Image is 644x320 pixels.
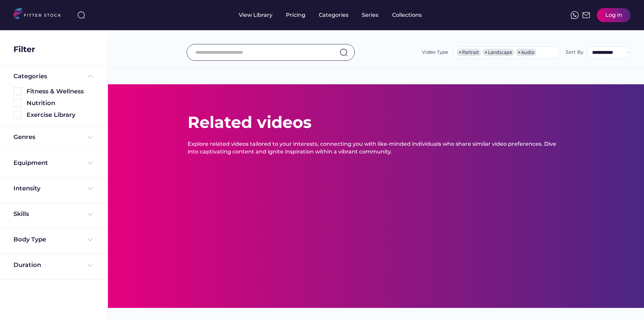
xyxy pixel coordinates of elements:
img: search-normal.svg [340,48,348,56]
img: search-normal%203.svg [77,11,85,19]
div: Body Type [13,235,46,244]
div: Nutrition [27,99,94,107]
div: Fitness & Wellness [27,87,94,96]
img: Rectangle%205126.svg [13,111,22,119]
div: Pricing [286,11,305,19]
div: Related videos [188,111,311,134]
img: Rectangle%205126.svg [13,87,22,95]
div: fvck [319,3,328,10]
img: Frame%20%284%29.svg [86,133,94,141]
img: Frame%20%284%29.svg [86,159,94,167]
img: Frame%20%284%29.svg [86,184,94,192]
div: Filter [13,44,35,55]
li: Audio [516,49,536,56]
div: Genres [13,133,35,141]
div: Skills [13,210,30,218]
span: × [485,50,487,55]
span: × [518,50,521,55]
div: Series [362,11,379,19]
span: × [459,50,461,55]
div: Duration [13,261,41,269]
div: Categories [319,11,348,19]
div: Video Type [422,49,448,56]
div: Exercise Library [27,111,94,119]
li: Landscape [483,49,514,56]
div: View Library [239,11,272,19]
div: Categories [13,72,47,81]
img: meteor-icons_whatsapp%20%281%29.svg [571,11,579,19]
img: yH5BAEAAAAALAAAAAABAAEAAAIBRAA7 [558,189,571,202]
img: Frame%20%284%29.svg [86,236,94,244]
img: Frame%2051.svg [582,11,590,19]
img: Frame%20%284%29.svg [86,261,94,269]
img: Rectangle%205126.svg [13,99,22,107]
img: Frame%20%285%29.svg [86,72,94,80]
li: Portrait [457,49,481,56]
div: Intensity [13,184,40,193]
div: Sort By [566,49,583,56]
img: LOGO.svg [13,7,67,21]
div: Collections [392,11,422,19]
img: Frame%20%284%29.svg [86,210,94,218]
div: Equipment [13,159,48,167]
div: Explore related videos tailored to your interests, connecting you with like-minded individuals wh... [188,140,564,155]
div: Log in [605,11,622,19]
